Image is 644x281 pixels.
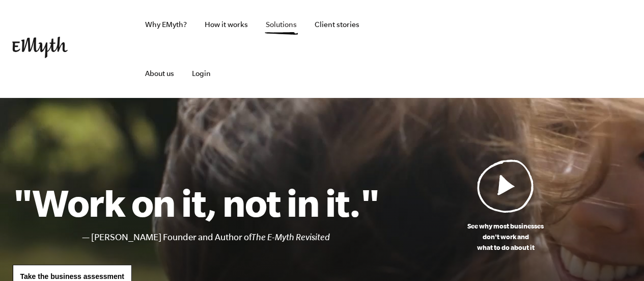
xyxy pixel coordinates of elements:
a: About us [137,49,182,98]
li: [PERSON_NAME] Founder and Author of [91,230,380,245]
a: Login [184,49,219,98]
iframe: Embedded CTA [525,38,632,60]
span: Take the business assessment [20,272,124,280]
p: See why most businesses don't work and what to do about it [380,221,632,253]
h1: "Work on it, not in it." [13,180,380,225]
img: Play Video [477,159,534,213]
img: EMyth [12,37,68,58]
iframe: Embedded CTA [413,38,520,60]
iframe: Chat Widget [593,232,644,281]
i: The E-Myth Revisited [251,232,330,242]
a: See why most businessesdon't work andwhat to do about it [380,159,632,253]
